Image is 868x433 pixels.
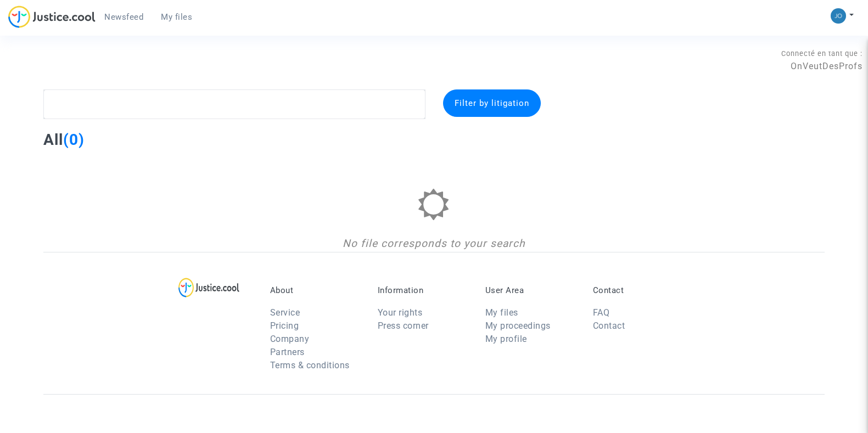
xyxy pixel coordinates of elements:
[378,285,469,295] p: Information
[270,360,350,370] a: Terms & conditions
[152,9,201,25] a: My files
[63,131,85,149] span: (0)
[43,236,825,252] div: No file corresponds to your search
[593,307,610,318] a: FAQ
[96,9,152,25] a: Newsfeed
[455,98,529,108] span: Filter by litigation
[270,347,305,357] a: Partners
[593,285,684,295] p: Contact
[178,278,239,297] img: logo-lg.svg
[8,5,96,28] img: jc-logo.svg
[378,320,429,331] a: Press corner
[781,49,863,58] span: Connecté en tant que :
[270,334,310,344] a: Company
[161,12,192,22] span: My files
[485,307,518,318] a: My files
[378,307,423,318] a: Your rights
[104,12,143,22] span: Newsfeed
[270,285,361,295] p: About
[485,285,576,295] p: User Area
[593,320,625,331] a: Contact
[831,8,846,24] img: 45a793c8596a0d21866ab9c5374b5e4b
[270,307,300,318] a: Service
[43,131,63,149] span: All
[485,334,527,344] a: My profile
[270,320,299,331] a: Pricing
[485,320,551,331] a: My proceedings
